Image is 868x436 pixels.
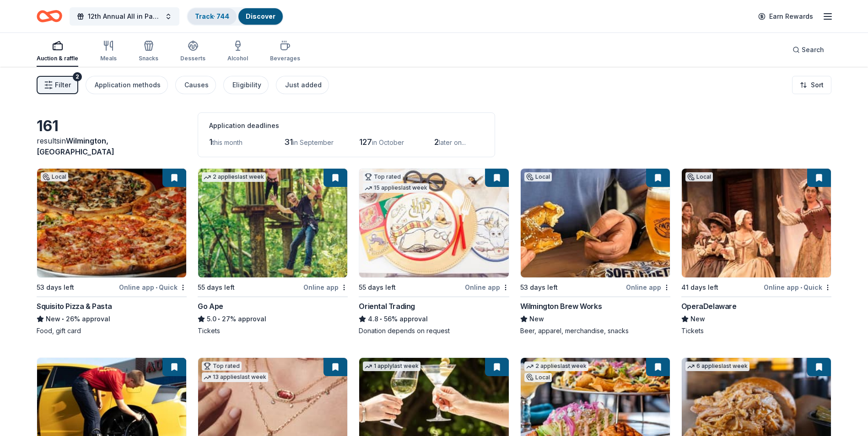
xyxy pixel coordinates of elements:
div: Top rated [363,172,403,181]
div: 2 [73,72,82,81]
div: Application methods [95,80,161,90]
img: Image for Go Ape [198,169,347,277]
div: Tickets [681,326,831,335]
div: 27% approval [198,314,348,324]
button: Eligibility [223,76,269,94]
div: Causes [184,80,209,90]
button: Filter2 [37,76,78,94]
button: Track· 744Discover [187,7,284,26]
a: Discover [246,12,275,20]
div: Local [524,373,552,382]
div: Online app [465,282,509,293]
div: Desserts [180,55,205,62]
img: Image for OperaDelaware [682,169,831,277]
div: Beverages [270,55,300,62]
div: OperaDelaware [681,301,737,312]
div: 2 applies last week [524,362,588,371]
div: 56% approval [359,314,509,324]
button: Snacks [139,37,158,67]
span: 12th Annual All in Paddle Raffle [88,11,161,22]
span: • [62,315,64,323]
div: Application deadlines [209,120,484,131]
span: New [529,314,544,324]
span: 31 [284,137,293,147]
span: • [156,284,157,291]
button: Sort [792,76,831,94]
span: Filter [55,80,71,90]
a: Earn Rewards [753,8,819,25]
button: Just added [276,76,329,94]
span: in [37,136,114,156]
span: this month [212,138,243,146]
div: Wilmington Brew Works [520,301,602,312]
button: Application methods [86,76,168,94]
div: Beer, apparel, merchandise, snacks [520,326,670,335]
a: Image for Wilmington Brew WorksLocal53 days leftOnline appWilmington Brew WorksNewBeer, apparel, ... [520,168,670,335]
div: results [37,135,187,157]
span: 5.0 [207,314,216,324]
span: 127 [359,137,372,147]
button: Beverages [270,37,300,67]
span: in September [293,138,334,146]
button: Causes [175,76,216,94]
div: 13 applies last week [202,372,268,382]
div: Online app [303,282,348,293]
span: in October [372,138,404,146]
div: 55 days left [198,282,235,293]
span: 1 [209,137,212,147]
span: • [800,284,802,291]
button: Alcohol [227,37,248,67]
a: Image for Go Ape2 applieslast week55 days leftOnline appGo Ape5.0•27% approvalTickets [198,168,348,335]
div: Online app Quick [119,282,187,293]
div: Alcohol [227,55,248,62]
div: Local [685,172,713,181]
img: Image for Wilmington Brew Works [521,169,670,277]
div: 2 applies last week [202,172,266,182]
img: Image for Squisito Pizza & Pasta [37,169,186,277]
span: 4.8 [368,314,378,324]
a: Image for OperaDelawareLocal41 days leftOnline app•QuickOperaDelawareNewTickets [681,168,831,335]
div: Online app Quick [764,282,831,293]
div: Food, gift card [37,326,187,335]
img: Image for Oriental Trading [359,169,508,277]
span: Wilmington, [GEOGRAPHIC_DATA] [37,136,114,156]
div: Just added [285,80,322,90]
span: • [380,315,383,323]
span: New [46,314,60,324]
div: Online app [626,282,670,293]
div: 6 applies last week [685,362,749,371]
div: 41 days left [681,282,718,293]
a: Home [37,5,62,27]
div: Donation depends on request [359,326,509,335]
div: 15 applies last week [363,183,429,193]
a: Track· 744 [195,12,229,20]
div: Local [41,172,68,181]
div: Go Ape [198,301,223,312]
div: 26% approval [37,314,187,324]
button: Auction & raffle [37,37,78,67]
div: 161 [37,117,187,135]
span: New [690,314,705,324]
span: Sort [811,80,824,90]
span: 2 [434,137,439,147]
div: 53 days left [37,282,74,293]
button: Search [785,41,831,59]
a: Image for Oriental TradingTop rated15 applieslast week55 days leftOnline appOriental Trading4.8•5... [359,168,509,335]
a: Image for Squisito Pizza & PastaLocal53 days leftOnline app•QuickSquisito Pizza & PastaNew•26% ap... [37,168,187,335]
div: 55 days left [359,282,396,293]
button: Desserts [180,37,205,67]
span: • [218,315,221,323]
div: Eligibility [232,80,261,90]
div: Auction & raffle [37,55,78,62]
span: later on... [439,138,466,146]
div: Snacks [139,55,158,62]
div: 53 days left [520,282,558,293]
div: Meals [100,55,117,62]
div: Local [524,172,552,181]
button: Meals [100,37,117,67]
span: Search [802,44,824,55]
div: Squisito Pizza & Pasta [37,301,112,312]
div: 1 apply last week [363,362,421,371]
div: Tickets [198,326,348,335]
div: Top rated [202,362,242,371]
